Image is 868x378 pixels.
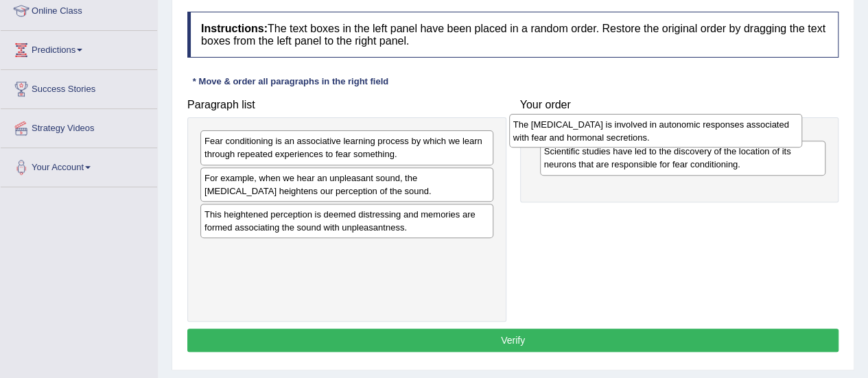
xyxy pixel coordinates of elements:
div: * Move & order all paragraphs in the right field [187,75,394,88]
b: Instructions: [201,23,268,34]
button: Verify [187,329,838,352]
h4: Paragraph list [187,99,506,111]
h4: Your order [520,99,839,111]
h4: The text boxes in the left panel have been placed in a random order. Restore the original order b... [187,12,838,58]
div: The [MEDICAL_DATA] is involved in autonomic responses associated with fear and hormonal secretions. [509,114,802,148]
div: Fear conditioning is an associative learning process by which we learn through repeated experienc... [200,130,493,165]
div: This heightened perception is deemed distressing and memories are formed associating the sound wi... [200,204,493,238]
div: For example, when we hear an unpleasant sound, the [MEDICAL_DATA] heightens our perception of the... [200,167,493,202]
a: Strategy Videos [1,109,157,143]
div: Scientific studies have led to the discovery of the location of its neurons that are responsible ... [540,141,826,175]
a: Your Account [1,148,157,182]
a: Success Stories [1,70,157,104]
a: Predictions [1,31,157,65]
